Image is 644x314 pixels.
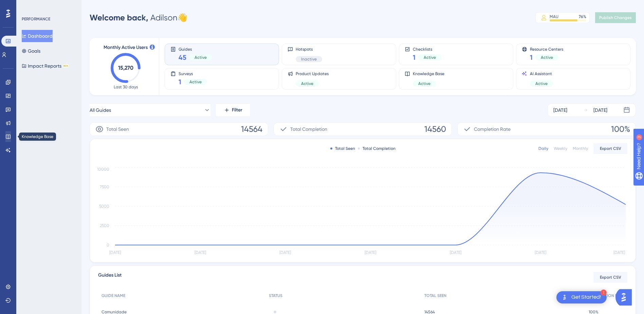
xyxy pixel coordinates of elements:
[100,185,109,189] tspan: 7500
[179,77,181,87] span: 1
[365,250,376,255] tspan: [DATE]
[424,293,446,298] span: TOTAL SEEN
[118,65,133,71] text: 15,270
[232,106,242,114] span: Filter
[530,71,553,76] span: AI Assistant
[330,146,355,151] div: Total Seen
[579,14,586,19] div: 76 %
[296,47,322,52] span: Hotspots
[424,55,436,60] span: Active
[279,250,291,255] tspan: [DATE]
[269,293,282,298] span: STATUS
[538,146,548,151] div: Daily
[102,293,125,298] span: GUIDE NAME
[560,293,569,301] img: launcher-image-alternative-text
[216,103,250,117] button: Filter
[593,272,627,283] button: Export CSV
[541,55,553,60] span: Active
[22,45,40,57] button: Goals
[63,64,69,68] div: BETA
[615,287,636,308] iframe: UserGuiding AI Assistant Launcher
[556,291,607,303] div: Open Get Started! checklist, remaining modules: 1
[599,15,632,20] span: Publish Changes
[104,43,148,52] span: Monthly Active Users
[90,103,210,117] button: All Guides
[554,146,567,151] div: Weekly
[611,124,630,135] span: 100%
[601,290,607,296] div: 1
[179,71,207,76] span: Surveys
[600,146,621,151] span: Export CSV
[530,47,563,51] span: Resource Centers
[413,53,416,62] span: 1
[90,13,148,22] span: Welcome back,
[22,16,50,22] div: PERFORMANCE
[413,47,441,51] span: Checklists
[535,250,546,255] tspan: [DATE]
[47,3,49,9] div: 3
[301,56,317,62] span: Inactive
[595,12,636,23] button: Publish Changes
[99,204,109,209] tspan: 5000
[553,106,567,114] div: [DATE]
[573,146,588,151] div: Monthly
[22,30,53,42] button: Dashboard
[90,12,187,23] div: Adilson 👋
[550,14,558,19] div: MAU
[290,125,327,133] span: Total Completion
[613,250,625,255] tspan: [DATE]
[90,106,111,114] span: All Guides
[413,71,444,76] span: Knowledge Base
[98,271,122,283] span: Guides List
[241,124,262,135] span: 14564
[358,146,395,151] div: Total Completion
[535,81,548,86] span: Active
[424,124,446,135] span: 14560
[418,81,430,86] span: Active
[106,125,129,133] span: Total Seen
[179,53,186,62] span: 45
[114,84,138,90] span: Last 30 days
[195,55,207,60] span: Active
[179,47,212,51] span: Guides
[593,106,607,114] div: [DATE]
[450,250,461,255] tspan: [DATE]
[530,53,533,62] span: 1
[474,125,511,133] span: Completion Rate
[97,167,109,172] tspan: 10000
[22,60,69,72] button: Impact ReportsBETA
[16,2,42,10] span: Need Help?
[109,250,121,255] tspan: [DATE]
[189,79,202,85] span: Active
[571,294,601,301] div: Get Started!
[107,243,109,247] tspan: 0
[296,71,329,76] span: Product Updates
[600,275,621,280] span: Export CSV
[100,223,109,228] tspan: 2500
[301,81,313,86] span: Active
[195,250,206,255] tspan: [DATE]
[593,143,627,154] button: Export CSV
